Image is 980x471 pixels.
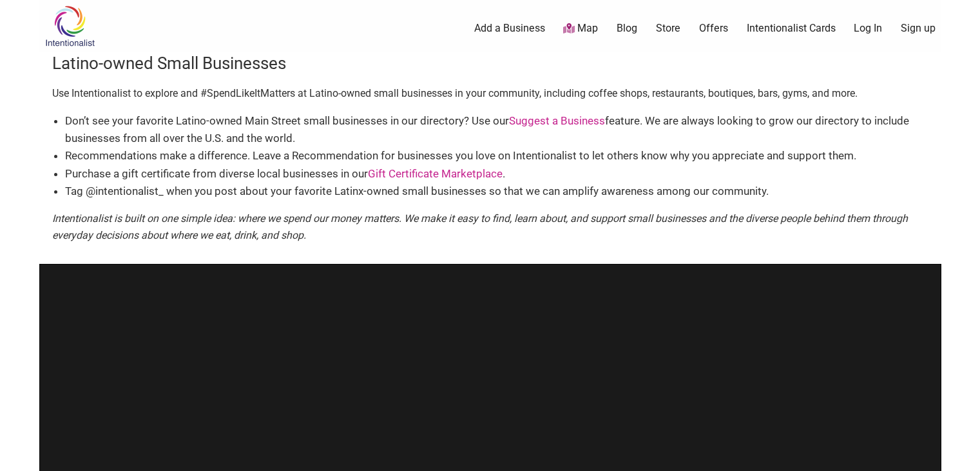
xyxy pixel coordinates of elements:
a: Gift Certificate Marketplace [368,167,503,180]
a: Add a Business [474,21,545,35]
a: Map [563,21,598,36]
em: Intentionalist is built on one simple idea: where we spend our money matters. We make it easy to ... [52,212,908,241]
li: Tag @intentionalist_ when you post about your favorite Latinx-owned small businesses so that we c... [65,183,928,200]
li: Recommendations make a difference. Leave a Recommendation for businesses you love on Intentionali... [65,147,928,165]
h3: Latino-owned Small Businesses [52,52,928,75]
a: Log In [854,21,882,35]
li: Don’t see your favorite Latino-owned Main Street small businesses in our directory? Use our featu... [65,112,928,147]
a: Blog [617,21,637,35]
a: Offers [699,21,728,35]
a: Sign up [901,21,936,35]
a: Store [656,21,680,35]
a: Suggest a Business [509,114,605,127]
a: Intentionalist Cards [747,21,836,35]
p: Use Intentionalist to explore and #SpendLikeItMatters at Latino-owned small businesses in your co... [52,85,928,102]
img: Intentionalist [39,5,101,47]
li: Purchase a gift certificate from diverse local businesses in our . [65,165,928,183]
